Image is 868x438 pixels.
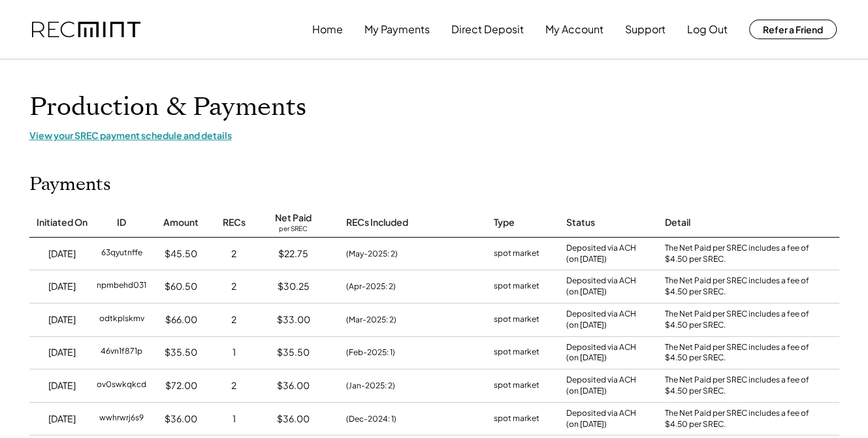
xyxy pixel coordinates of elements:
div: spot market [494,313,539,326]
div: (Dec-2024: 1) [346,413,396,425]
div: View your SREC payment schedule and details [29,129,839,141]
div: $45.50 [165,247,197,260]
div: [DATE] [48,346,76,359]
div: spot market [494,346,539,359]
div: $66.00 [165,313,197,326]
div: spot market [494,379,539,392]
div: The Net Paid per SREC includes a fee of $4.50 per SREC. [665,309,815,331]
div: spot market [494,247,539,260]
div: The Net Paid per SREC includes a fee of $4.50 per SREC. [665,275,815,298]
div: (Apr-2025: 2) [346,281,396,292]
div: Deposited via ACH (on [DATE]) [566,309,636,331]
div: Type [494,216,515,229]
div: The Net Paid per SREC includes a fee of $4.50 per SREC. [665,243,815,265]
button: Support [625,16,666,42]
div: [DATE] [48,413,76,426]
div: Initiated On [37,216,88,229]
div: wwhrwrj6s9 [99,413,144,426]
div: ov0swkqkcd [97,379,146,392]
div: per SREC [279,225,308,234]
div: $36.00 [165,413,197,426]
div: $36.00 [277,413,310,426]
button: Direct Deposit [451,16,524,42]
div: $33.00 [277,313,310,326]
div: Amount [163,216,199,229]
img: recmint-logotype%403x.png [32,22,140,38]
div: (Mar-2025: 2) [346,314,396,326]
div: ID [117,216,126,229]
div: The Net Paid per SREC includes a fee of $4.50 per SREC. [665,342,815,364]
div: $36.00 [277,379,310,392]
div: [DATE] [48,247,76,260]
div: $30.25 [278,280,310,293]
div: 2 [231,247,236,260]
div: Deposited via ACH (on [DATE]) [566,342,636,364]
div: 2 [231,313,236,326]
div: npmbehd031 [97,280,146,293]
button: My Payments [364,16,430,42]
div: odtkplskmv [99,313,144,326]
div: $35.50 [277,346,310,359]
div: (Feb-2025: 1) [346,347,395,358]
div: 1 [233,346,236,359]
div: Deposited via ACH (on [DATE]) [566,408,636,430]
div: RECs [223,216,246,229]
div: Deposited via ACH (on [DATE]) [566,375,636,397]
div: 1 [233,413,236,426]
button: Home [312,16,343,42]
button: My Account [545,16,603,42]
h2: Payments [29,174,111,196]
div: 46vn1f871p [101,346,142,359]
div: The Net Paid per SREC includes a fee of $4.50 per SREC. [665,408,815,430]
div: Detail [665,216,690,229]
div: $60.50 [165,280,197,293]
div: spot market [494,413,539,426]
div: [DATE] [48,379,76,392]
div: (May-2025: 2) [346,248,398,260]
div: (Jan-2025: 2) [346,380,395,392]
button: Log Out [687,16,728,42]
div: RECs Included [346,216,408,229]
div: Deposited via ACH (on [DATE]) [566,243,636,265]
div: spot market [494,280,539,293]
button: Refer a Friend [749,20,837,39]
h1: Production & Payments [29,92,839,123]
div: The Net Paid per SREC includes a fee of $4.50 per SREC. [665,375,815,397]
div: 63qyutnffe [101,247,142,260]
div: 2 [231,379,236,392]
div: Net Paid [275,211,312,225]
div: [DATE] [48,280,76,293]
div: $35.50 [165,346,197,359]
div: $22.75 [278,247,308,260]
div: [DATE] [48,313,76,326]
div: Deposited via ACH (on [DATE]) [566,275,636,298]
div: Status [566,216,595,229]
div: 2 [231,280,236,293]
div: $72.00 [165,379,197,392]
